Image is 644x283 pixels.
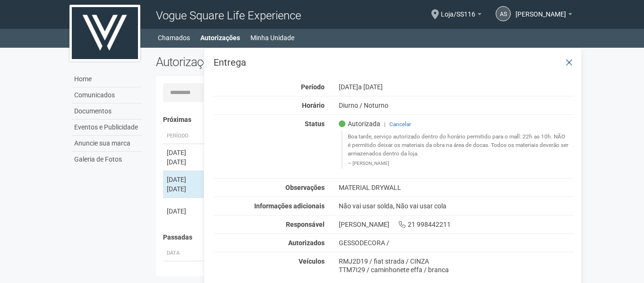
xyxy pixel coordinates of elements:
[163,246,206,261] th: Data
[339,257,575,266] div: RMJ2D19 / fiat strada / CINZA
[254,202,325,210] strong: Informações adicionais
[515,12,572,19] a: [PERSON_NAME]
[72,87,142,103] a: Comunicados
[163,234,568,241] h4: Passadas
[389,121,411,128] a: Cancelar
[301,83,325,91] strong: Período
[348,160,569,167] footer: [PERSON_NAME]
[167,175,202,184] div: [DATE]
[305,120,325,128] strong: Status
[156,9,301,22] span: Vogue Square Life Experience
[332,202,582,210] div: Não vai usar solda, Não vai usar cola
[200,31,240,44] a: Autorizações
[339,120,380,128] span: Autorizada
[384,121,386,128] span: |
[286,221,325,228] strong: Responsável
[339,266,575,274] div: TTM7I29 / caminhonete effa / branca
[167,206,202,216] div: [DATE]
[69,5,140,61] img: logo.jpg
[332,220,582,229] div: [PERSON_NAME] 21 998442211
[358,83,383,91] span: a [DATE]
[167,184,202,194] div: [DATE]
[163,129,206,144] th: Período
[158,31,190,44] a: Chamados
[285,184,325,191] strong: Observações
[214,58,574,67] h3: Entrega
[72,103,142,120] a: Documentos
[332,183,582,192] div: MATERIAL DRYWALL
[441,12,481,19] a: Loja/SS116
[288,239,325,247] strong: Autorizados
[332,101,582,110] div: Diurno / Noturno
[302,102,325,109] strong: Horário
[341,131,575,168] blockquote: Boa tarde, serviço autorizado dentro do horário permitido para o mall: 22h as 10h. NÃO é permitid...
[156,55,358,69] h2: Autorizações
[441,1,475,18] span: Loja/SS116
[339,239,575,247] div: GESSODECORA /
[167,157,202,167] div: [DATE]
[250,31,294,44] a: Minha Unidade
[496,6,511,21] a: as
[167,148,202,157] div: [DATE]
[72,136,142,152] a: Anuncie sua marca
[299,257,325,265] strong: Veículos
[332,83,582,91] div: [DATE]
[72,152,142,167] a: Galeria de Fotos
[72,120,142,136] a: Eventos e Publicidade
[163,116,568,123] h4: Próximas
[515,1,566,18] span: andre silva de castro
[72,71,142,87] a: Home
